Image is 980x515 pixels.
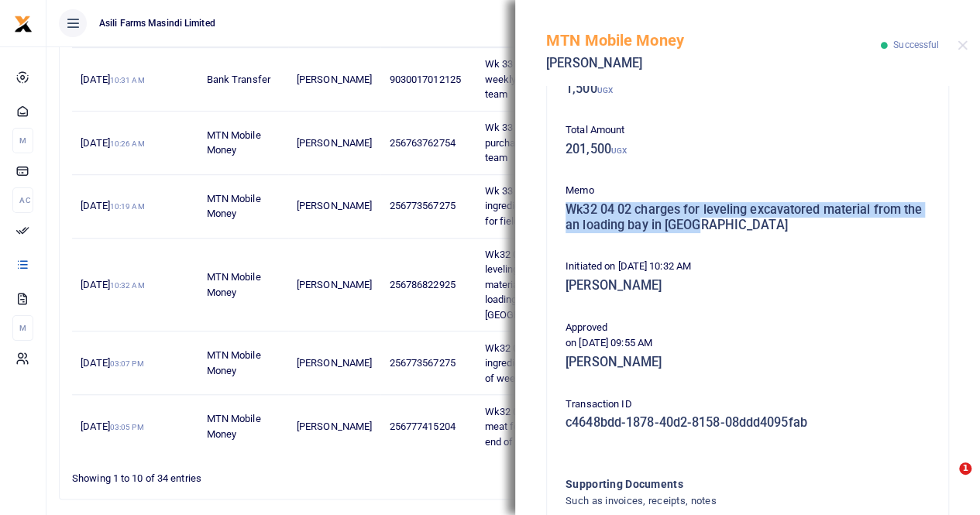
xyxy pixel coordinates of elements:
[566,183,930,199] p: Memo
[297,137,372,149] span: [PERSON_NAME]
[566,122,930,139] p: Total Amount
[14,15,33,33] img: logo-small
[566,476,867,493] h4: Supporting Documents
[12,315,33,341] li: M
[81,421,143,432] span: [DATE]
[566,493,867,510] h4: Such as invoices, receipts, notes
[484,58,597,100] span: Wk 33 04 1 purchase of weekly items for the field team
[297,200,372,211] span: [PERSON_NAME]
[566,355,930,370] h5: [PERSON_NAME]
[12,187,33,213] li: Ac
[297,74,372,85] span: [PERSON_NAME]
[959,462,971,475] span: 1
[81,357,143,369] span: [DATE]
[207,271,261,298] span: MTN Mobile Money
[390,421,456,432] span: 256777415204
[484,406,593,448] span: Wk32 04 03 purchase of meat for Bunyoro farms end of week diet
[927,462,965,500] iframe: Intercom live chat
[566,142,930,157] h5: 201,500
[611,146,627,155] small: UGX
[566,259,930,275] p: Initiated on [DATE] 10:32 AM
[893,39,939,50] span: Successful
[81,74,144,85] span: [DATE]
[12,128,33,153] li: M
[484,342,607,384] span: Wk32 04 03 purchase of ingredients and fish for end of week diet
[390,74,461,85] span: 9030017012125
[110,423,144,431] small: 03:05 PM
[207,413,261,440] span: MTN Mobile Money
[72,462,434,486] div: Showing 1 to 10 of 34 entries
[546,31,881,50] h5: MTN Mobile Money
[390,357,456,369] span: 256773567275
[14,17,33,29] a: logo-small logo-large logo-large
[207,129,261,156] span: MTN Mobile Money
[81,137,144,149] span: [DATE]
[297,357,372,369] span: [PERSON_NAME]
[566,335,930,352] p: on [DATE] 09:55 AM
[566,81,930,97] h5: 1,500
[390,200,456,211] span: 256773567275
[566,278,930,294] h5: [PERSON_NAME]
[566,415,930,431] h5: c4648bdd-1878-40d2-8158-08ddd4095fab
[207,349,261,376] span: MTN Mobile Money
[597,86,613,94] small: UGX
[958,40,968,50] button: Close
[81,200,144,211] span: [DATE]
[566,202,930,232] h5: Wk32 04 02 charges for leveling excavatored material from the an loading bay in [GEOGRAPHIC_DATA]
[484,249,590,321] span: Wk32 04 02 charges for leveling excavatored material from the an loading bay in [GEOGRAPHIC_DATA]
[207,74,270,85] span: Bank Transfer
[81,279,144,290] span: [DATE]
[484,185,599,227] span: Wk 33 04 02 purchase of ingredients and vegetable for field team
[110,359,144,368] small: 03:07 PM
[297,279,372,290] span: [PERSON_NAME]
[110,139,145,148] small: 10:26 AM
[566,320,930,336] p: Approved
[546,56,881,71] h5: [PERSON_NAME]
[297,421,372,432] span: [PERSON_NAME]
[207,193,261,220] span: MTN Mobile Money
[110,76,145,84] small: 10:31 AM
[484,122,594,163] span: Wk 33 04 03 purchase purchase of rice for field team
[566,397,930,413] p: Transaction ID
[110,281,145,290] small: 10:32 AM
[93,16,222,30] span: Asili Farms Masindi Limited
[390,137,456,149] span: 256763762754
[390,279,456,290] span: 256786822925
[110,202,145,211] small: 10:19 AM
